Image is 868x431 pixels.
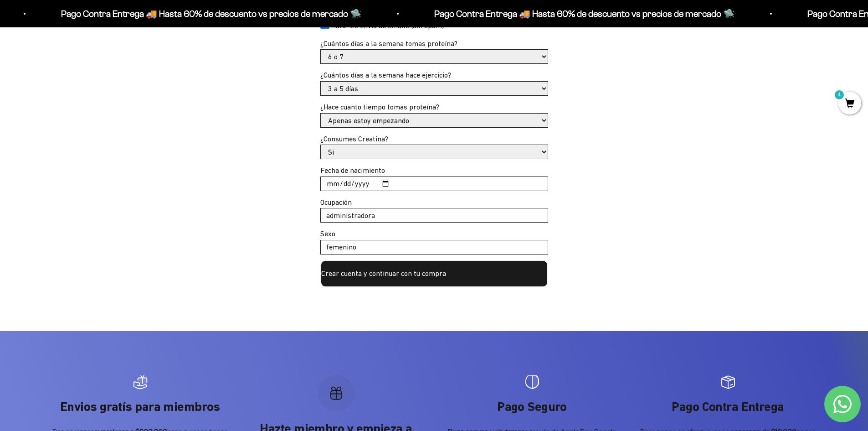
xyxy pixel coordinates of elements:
[320,260,548,287] button: Crear cuenta y continuar con tu compra
[51,399,229,415] p: Envios gratís para miembros
[320,229,335,238] label: Sexo
[427,6,727,21] p: Pago Contra Entrega 🚚 Hasta 60% de descuento vs precios de mercado 🛸
[320,103,439,111] label: ¿Hace cuanto tiempo tomas proteína?
[639,399,817,415] p: Pago Contra Entrega
[443,399,621,415] p: Pago Seguro
[838,99,861,109] a: 4
[834,89,845,100] mark: 4
[320,198,352,206] label: Ocupación
[54,6,354,21] p: Pago Contra Entrega 🚚 Hasta 60% de descuento vs precios de mercado 🛸
[320,135,388,143] label: ¿Consumes Creatina?
[320,39,457,47] label: ¿Cuántos días a la semana tomas proteína?
[320,166,385,174] label: Fecha de nacimiento
[320,71,451,79] label: ¿Cuántos días a la semana hace ejercicio?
